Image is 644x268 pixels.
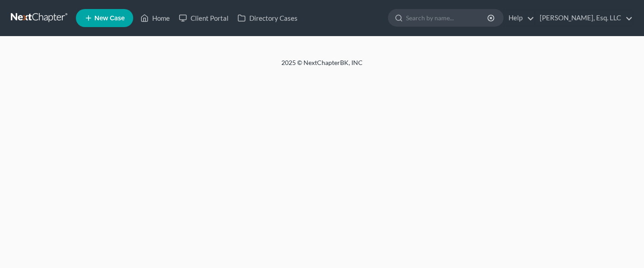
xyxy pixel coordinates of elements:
[233,10,302,26] a: Directory Cases
[535,10,633,26] a: [PERSON_NAME], Esq. LLC
[94,15,125,22] span: New Case
[504,10,534,26] a: Help
[65,58,579,74] div: 2025 © NextChapterBK, INC
[136,10,174,26] a: Home
[406,9,489,26] input: Search by name...
[174,10,233,26] a: Client Portal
